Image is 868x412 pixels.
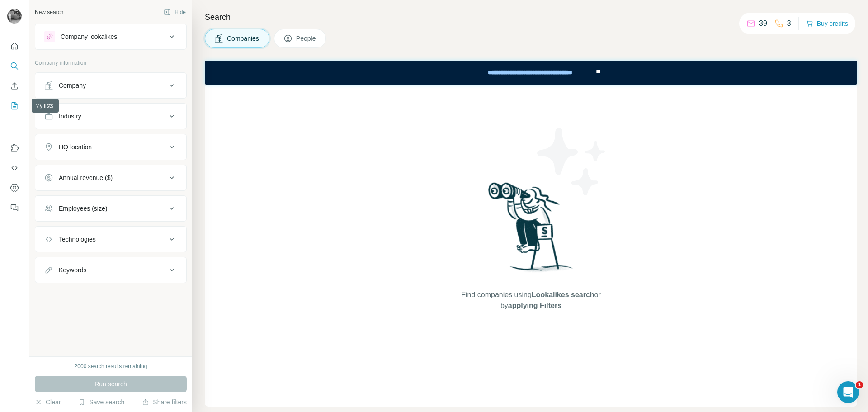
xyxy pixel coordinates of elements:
button: Annual revenue ($) [35,167,186,189]
div: Company lookalikes [61,32,117,41]
iframe: Banner [205,61,857,85]
span: Find companies using or by [458,289,603,311]
div: Keywords [59,265,86,275]
div: New search [35,8,63,16]
button: Save search [78,398,124,407]
h4: Search [205,11,857,24]
p: 3 [787,18,791,29]
button: Dashboard [7,180,22,196]
p: Company information [35,59,187,67]
img: Surfe Illustration - Stars [531,121,613,202]
button: Enrich CSV [7,78,22,94]
button: Search [7,58,22,74]
button: Industry [35,105,186,127]
span: Lookalikes search [532,291,594,298]
button: Feedback [7,199,22,216]
div: HQ location [59,142,92,152]
button: Employees (size) [35,198,186,219]
span: Companies [227,34,260,43]
button: Keywords [35,259,186,281]
button: Company [35,75,186,96]
img: Avatar [7,9,22,24]
span: 1 [856,381,863,388]
button: Buy credits [806,17,848,30]
button: Hide [157,5,192,19]
iframe: Intercom live chat [837,381,859,403]
span: People [296,34,317,43]
div: Technologies [59,235,96,244]
button: Technologies [35,228,186,250]
button: My lists [7,98,22,114]
div: Company [59,81,86,90]
button: HQ location [35,136,186,158]
button: Company lookalikes [35,26,186,47]
button: Clear [35,398,61,407]
div: Employees (size) [59,204,107,213]
button: Quick start [7,38,22,54]
button: Use Surfe API [7,160,22,176]
img: Surfe Illustration - Woman searching with binoculars [484,180,578,281]
div: Industry [59,112,81,121]
span: applying Filters [508,302,561,309]
p: 39 [759,18,767,29]
div: 2000 search results remaining [75,362,147,370]
button: Share filters [142,398,187,407]
div: Annual revenue ($) [59,173,113,182]
button: Use Surfe on LinkedIn [7,140,22,156]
